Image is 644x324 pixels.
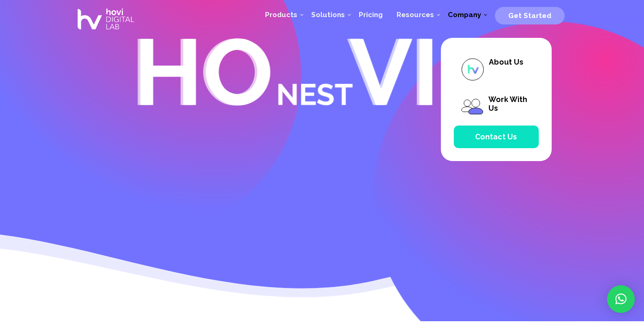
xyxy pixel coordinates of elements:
[454,51,539,88] a: About Us
[448,11,481,19] span: Company
[488,95,527,113] span: Work With Us
[454,126,539,148] a: Contact Us
[441,1,488,29] a: Company
[311,11,345,19] span: Solutions
[495,8,565,22] a: Get Started
[489,58,524,66] span: About Us
[258,1,304,29] a: Products
[508,12,551,20] span: Get Started
[454,88,539,126] a: Work With Us
[475,132,517,141] span: Contact Us
[390,1,441,29] a: Resources
[397,11,434,19] span: Resources
[304,1,352,29] a: Solutions
[352,1,390,29] a: Pricing
[265,11,297,19] span: Products
[359,11,383,19] span: Pricing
